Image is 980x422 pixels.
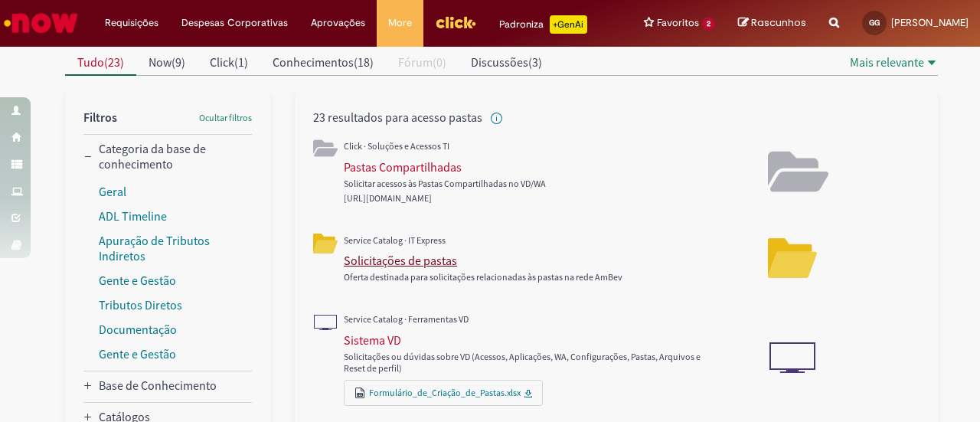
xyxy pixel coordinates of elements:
img: ServiceNow [2,8,80,38]
span: Aprovações [311,15,365,31]
span: More [388,15,412,31]
p: +GenAi [550,15,587,34]
span: GG [869,18,880,28]
img: click_logo_yellow_360x200.png [435,11,476,34]
span: 2 [702,18,715,31]
span: Despesas Corporativas [181,15,288,31]
span: [PERSON_NAME] [891,16,969,29]
a: Rascunhos [738,16,806,31]
span: Requisições [105,15,158,31]
span: Favoritos [657,15,699,31]
div: Padroniza [499,15,587,34]
span: Rascunhos [751,15,806,30]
